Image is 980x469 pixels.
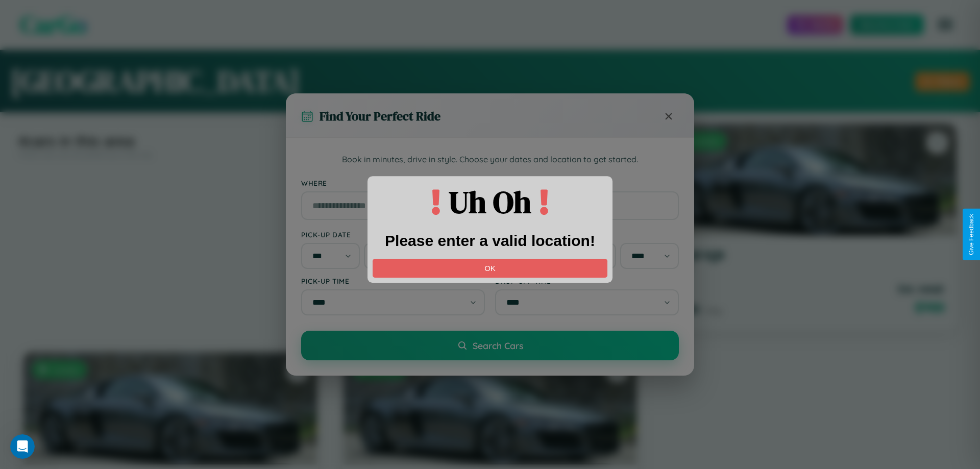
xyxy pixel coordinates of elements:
label: Pick-up Date [301,230,485,239]
label: Drop-off Date [495,230,679,239]
label: Where [301,179,679,187]
p: Book in minutes, drive in style. Choose your dates and location to get started. [301,153,679,166]
h3: Find Your Perfect Ride [320,108,440,125]
span: Search Cars [473,340,523,351]
label: Drop-off Time [495,277,679,285]
label: Pick-up Time [301,277,485,285]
